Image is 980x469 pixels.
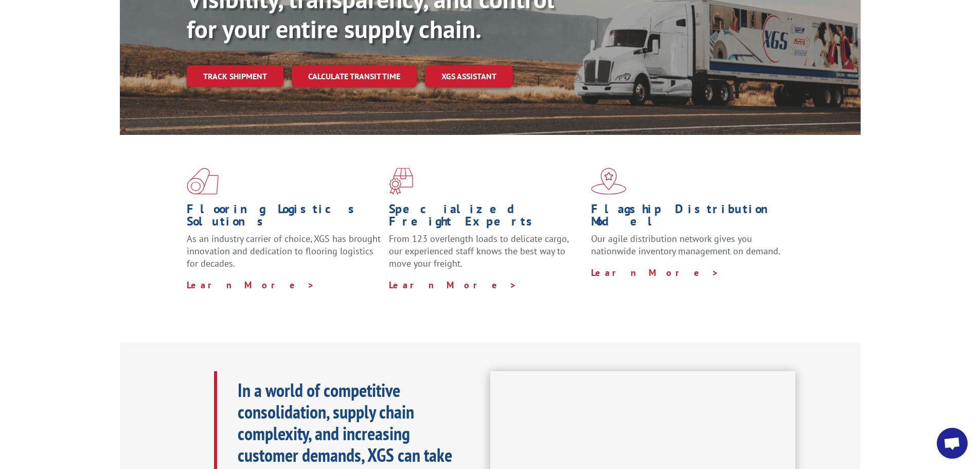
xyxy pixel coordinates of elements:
[937,428,968,459] div: Open chat
[187,65,283,87] a: Track shipment
[425,65,513,88] a: XGS ASSISTANT
[591,233,780,257] span: Our agile distribution network gives you nationwide inventory management on demand.
[187,168,219,195] img: xgs-icon-total-supply-chain-intelligence-red
[187,233,381,269] span: As an industry carrier of choice, XGS has brought innovation and dedication to flooring logistics...
[187,203,381,233] h1: Flooring Logistics Solutions
[591,203,786,233] h1: Flagship Distribution Model
[389,279,517,291] a: Learn More >
[292,65,417,88] a: Calculate transit time
[389,168,413,195] img: xgs-icon-focused-on-flooring-red
[591,168,627,195] img: xgs-icon-flagship-distribution-model-red
[389,233,583,279] p: From 123 overlength loads to delicate cargo, our experienced staff knows the best way to move you...
[187,279,315,291] a: Learn More >
[591,267,719,279] a: Learn More >
[389,203,583,233] h1: Specialized Freight Experts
